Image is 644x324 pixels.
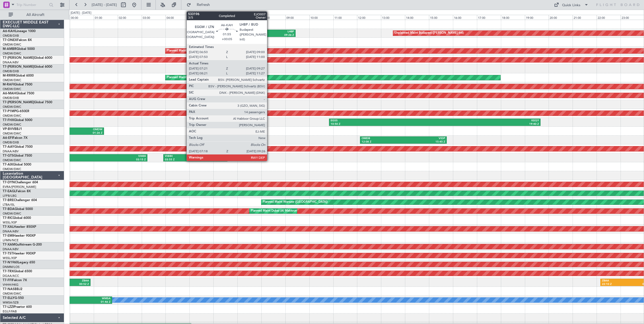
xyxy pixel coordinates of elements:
div: 22:10 Z [602,282,627,286]
div: 12:00 [357,15,381,20]
a: T7-TSTHawker 900XP [3,252,36,255]
a: OMDW/DWC [3,105,21,109]
span: T7-LZZI [3,305,14,309]
div: VHHH [165,154,195,158]
span: M-AMBR [3,47,16,51]
span: T7-XAL [3,225,14,229]
a: T7-FFIFalcon 7X [3,279,27,282]
a: T7-ELLYG-550 [3,297,24,300]
a: T7-EAGLFalcon 8X [3,190,31,193]
a: A6-KAHLineage 1000 [3,30,36,33]
a: T7-TRXGlobal 6500 [3,270,32,273]
div: 11:00 [333,15,357,20]
div: Planned Maint Dubai (Al Maktoum Intl) [167,47,220,55]
a: T7-BREChallenger 604 [3,199,37,202]
span: T7-FHX [3,119,14,122]
a: OMDW/DWC [3,212,21,216]
a: LFPB/LBG [3,194,17,198]
a: A6-MAHGlobal 7500 [3,92,34,95]
div: 16:00 [453,15,477,20]
div: 18:00 [501,15,525,20]
div: 03:15 Z [48,158,146,162]
a: DNAA/ABV [3,149,19,153]
div: 20:00 [549,15,573,20]
span: Refresh [192,3,215,7]
div: 10:00 [309,15,333,20]
a: T7-XAMGulfstream G-200 [3,243,42,246]
span: A6-MAH [3,92,16,95]
a: DNAA/ABV [3,60,19,64]
span: T7-BRE [3,199,14,202]
a: DNAA/ABV [3,229,19,233]
div: 13:00 [381,15,405,20]
span: T7-DYN [3,181,15,184]
span: T7-AAY [3,145,14,149]
span: T7-TRX [3,270,14,273]
a: T7-RICGlobal 6000 [3,216,31,220]
span: T7-AIX [3,163,13,166]
div: 06:00 [213,15,237,20]
a: OMDW/DWC [3,123,21,127]
a: T7-AAYGlobal 7500 [3,145,33,149]
span: T7-NAS [3,288,15,291]
a: OMDB/DXB [3,34,19,38]
a: DNMM/LOS [3,265,19,269]
a: OMDW/DWC [3,158,21,162]
a: T7-ONEXFalcon 8X [3,39,32,42]
div: Unplanned Maint Budapest ([PERSON_NAME] Intl) [394,29,464,37]
a: T7-P1MPG-650ER [3,110,29,113]
a: T7-FHXGlobal 5000 [3,119,32,122]
div: 08:00 [261,15,285,20]
a: OMDW/DWC [3,78,21,82]
div: 21:00 [573,15,597,20]
a: EVRA/[PERSON_NAME] [3,185,36,189]
div: 07:00 [237,15,261,20]
a: A6-EFIFalcon 7X [3,136,27,140]
a: LFMN/NCE [3,238,19,242]
div: 15:00 [429,15,453,20]
span: T7-EMI [3,234,13,237]
a: LTBA/ISL [3,203,15,207]
div: EGSS [331,119,435,123]
a: OMDW/DWC [3,87,21,91]
a: OMDW/DWC [3,51,21,56]
div: Quick Links [562,3,580,8]
a: T7-[PERSON_NAME]Global 6000 [3,56,52,60]
span: T7-[PERSON_NAME] [3,65,34,68]
input: Trip Number [16,1,47,9]
a: T7-DYNChallenger 604 [3,181,38,184]
span: T7-RIC [3,216,13,220]
div: ZBAA [602,279,627,283]
a: OMDB/DXB [3,69,19,73]
a: EGLF/FAB [3,309,17,313]
span: T7-EAGL [3,190,16,193]
div: 10:50 Z [331,122,435,126]
span: [DATE] - [DATE] [92,2,117,7]
button: All Aircraft [6,11,58,19]
a: OMDW/DWC [3,114,21,118]
a: OMDW/DWC [3,292,21,296]
a: T7-[PERSON_NAME]Global 6000 [3,65,52,68]
a: WMSA/SZB [3,301,19,305]
div: 19:40 Z [435,122,539,126]
div: VTBD [195,154,226,158]
div: 03:00 [142,15,166,20]
span: M-RAFI [3,83,14,86]
div: VIDP [403,137,445,140]
button: Quick Links [551,1,591,9]
a: T7-XALHawker 850XP [3,225,36,229]
a: VHHH/HKG [3,283,19,287]
span: A6-KAH [3,30,15,33]
a: T7-LZZIPraetor 600 [3,305,32,309]
div: OMDB [362,137,403,140]
span: M-RRRR [3,74,15,77]
div: 19:00 [525,15,549,20]
a: T7-AIXGlobal 5000 [3,163,31,166]
div: 22:00 [597,15,621,20]
a: M-AMBRGlobal 5000 [3,47,35,51]
span: T7-[PERSON_NAME] [3,56,34,60]
div: KEQY [435,119,539,123]
a: OMDW/DWC [3,167,21,171]
a: DNAA/ABV [3,247,19,251]
span: A6-EFI [3,136,13,140]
